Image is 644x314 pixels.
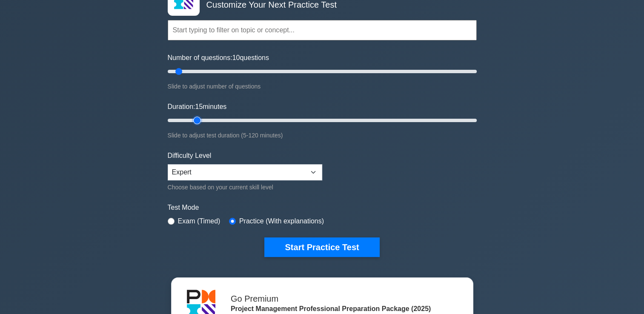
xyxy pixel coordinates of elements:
[168,102,227,112] label: Duration: minutes
[264,237,379,257] button: Start Practice Test
[168,81,477,91] div: Slide to adjust number of questions
[168,151,212,161] label: Difficulty Level
[168,203,477,213] label: Test Mode
[178,216,220,226] label: Exam (Timed)
[168,20,477,40] input: Start typing to filter on topic or concept...
[168,182,322,192] div: Choose based on your current skill level
[168,53,269,63] label: Number of questions: questions
[195,103,203,110] span: 15
[239,216,324,226] label: Practice (With explanations)
[232,54,240,61] span: 10
[168,130,477,140] div: Slide to adjust test duration (5-120 minutes)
